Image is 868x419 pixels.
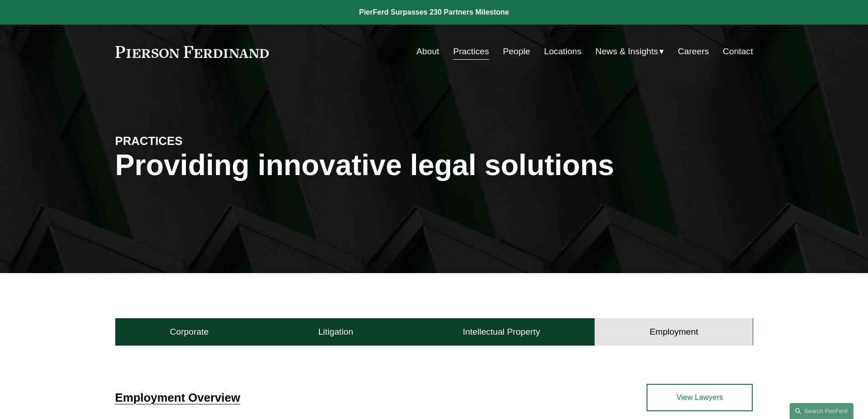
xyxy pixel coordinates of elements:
h1: Providing innovative legal solutions [115,149,753,182]
h4: Litigation [318,326,353,337]
a: About [416,43,439,60]
a: Search this site [790,403,853,419]
a: View Lawyers [647,384,753,411]
span: News & Insights [596,44,658,60]
a: Employment Overview [115,391,241,404]
a: Practices [453,43,489,60]
a: Contact [723,43,753,60]
a: Locations [544,43,581,60]
a: Careers [678,43,709,60]
a: People [503,43,530,60]
h4: Corporate [170,326,209,337]
a: folder dropdown [596,43,664,60]
h4: Employment [650,326,699,337]
h4: PRACTICES [115,134,275,148]
h4: Intellectual Property [463,326,540,337]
